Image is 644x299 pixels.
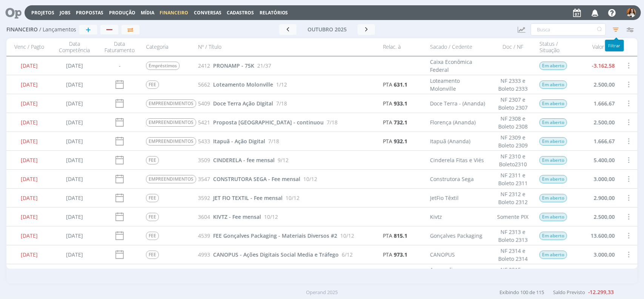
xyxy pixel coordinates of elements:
[573,170,619,188] div: 3.000,00
[490,264,536,283] div: NF 2315 e Boleto 2315
[52,40,97,54] div: Data Competência
[213,213,261,220] span: KIVTZ - Fee mensal
[198,213,210,221] span: 3604
[264,213,278,221] span: 10/12
[6,26,38,33] span: Financeiro
[394,119,407,126] b: 732.1
[109,9,135,16] a: Produção
[146,81,159,89] span: FEE
[160,9,189,16] span: Financeiro
[383,99,407,107] a: PTA933.1
[97,40,142,54] div: Data Faturamento
[146,194,159,202] span: FEE
[39,26,76,33] span: / Lançamentos
[141,9,154,16] a: Mídia
[198,156,210,164] span: 3509
[213,194,283,201] span: JET FIO TEXTIL - Fee mensal
[553,289,585,296] span: Saldo Previsto
[342,251,353,259] span: 6/12
[573,113,619,132] div: 2.500,00
[490,40,536,54] div: Doc / NF
[539,99,567,108] span: Em aberto
[490,113,536,132] div: NF 2308 e Boleto 2308
[278,156,289,164] span: 9/12
[490,75,536,94] div: NF 2333 e Boleto 2333
[52,75,97,94] div: [DATE]
[260,9,288,16] a: Relatórios
[224,10,256,16] button: Cadastros
[539,194,567,202] span: Em aberto
[213,81,273,88] span: Loteamento Molonville
[198,137,210,145] span: 5433
[394,251,407,258] b: 973.1
[146,175,196,183] span: EMPREENDIMENTOS
[490,94,536,113] div: NF 2307 e Boleto 2307
[490,189,536,207] div: NF 2312 e Boleto 2312
[198,175,210,183] span: 3547
[383,251,407,259] a: PTA973.1
[146,232,159,240] span: FEE
[500,289,544,296] span: Exibindo 100 de 115
[213,175,300,183] a: CONSTRUTORA SEGA - Fee mensal
[86,25,91,34] span: +
[588,288,614,296] b: -12.299,33
[146,251,159,259] span: FEE
[430,77,487,93] div: Loteamento Molonville
[490,151,536,169] div: NF 2310 e Boleto2310
[60,9,71,16] a: Jobs
[74,10,106,16] button: Propostas
[573,75,619,94] div: 2.500,00
[52,208,97,226] div: [DATE]
[6,151,52,169] div: [DATE]
[52,170,97,188] div: [DATE]
[6,226,52,245] div: [DATE]
[490,132,536,150] div: NF 2309 e Boleto 2309
[31,9,54,16] a: Projetos
[52,132,97,150] div: [DATE]
[573,226,619,245] div: 13.600,00
[430,175,474,183] div: Construtora Sega
[198,62,210,70] span: 2412
[213,175,300,183] span: CONSTRUTORA SEGA - Fee mensal
[539,118,567,127] span: Em aberto
[573,208,619,226] div: 2.500,00
[158,10,191,16] button: Financeiro
[6,75,52,94] div: [DATE]
[394,232,407,239] b: 815.1
[198,194,210,202] span: 3592
[198,118,210,126] span: 5421
[573,264,619,283] div: 2.650,00
[52,189,97,207] div: [DATE]
[394,138,407,145] b: 932.1
[430,213,442,221] div: Kivtz
[573,151,619,169] div: 5.400,00
[539,175,567,183] span: Em aberto
[213,251,339,259] a: CANOPUS - Ações Digitais Social Media e Tráfego
[198,44,221,50] span: Nº / Título
[198,232,210,240] span: 4539
[6,208,52,226] div: [DATE]
[383,81,407,88] a: PTA631.1
[57,10,73,16] button: Jobs
[539,232,567,240] span: Em aberto
[6,113,52,132] div: [DATE]
[146,213,159,221] span: FEE
[430,194,459,202] div: JetFio Têxtil
[394,81,407,88] b: 631.1
[52,94,97,113] div: [DATE]
[107,10,138,16] button: Produção
[213,251,339,258] span: CANOPUS - Ações Digitais Social Media e Tráfego
[146,118,196,127] span: EMPREENDIMENTOS
[213,118,324,126] a: Proposta [GEOGRAPHIC_DATA] - continuou
[383,137,407,145] a: PTA932.1
[297,24,358,35] button: outubro 2025
[490,170,536,188] div: NF 2311 e Boleto 2311
[430,156,484,164] div: Cinderela Fitas e Viés
[327,118,338,126] span: 7/18
[213,100,273,107] span: Doce Terra Ação DIgital
[490,208,536,226] div: Somente PIX
[213,138,265,145] span: Itapuã - Ação Digital
[213,137,265,145] a: Itapuã - Ação Digital
[6,40,52,54] div: Venc / Pagto
[79,25,97,34] button: +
